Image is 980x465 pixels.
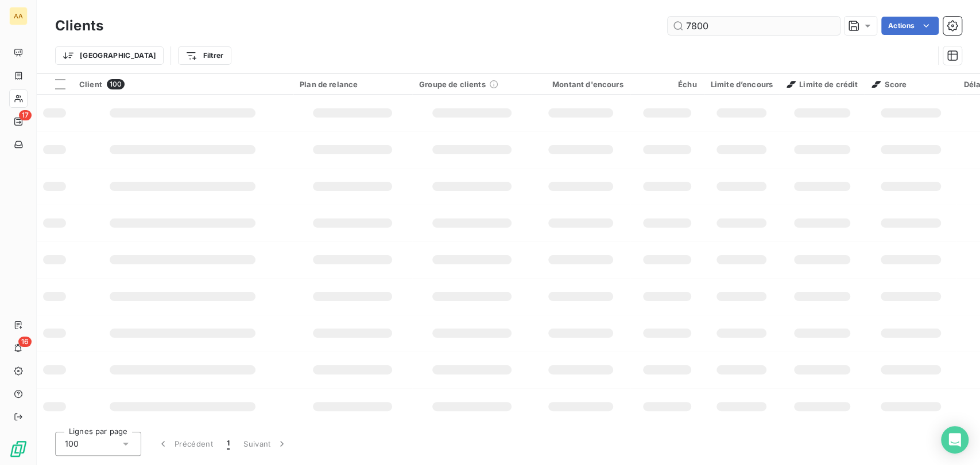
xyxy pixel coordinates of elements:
[787,80,858,89] span: Limite de crédit
[871,80,907,89] span: Score
[881,17,939,35] button: Actions
[55,15,103,36] h3: Clients
[107,79,125,89] span: 100
[237,432,295,456] button: Suivant
[18,337,32,347] span: 16
[178,46,231,65] button: Filtrer
[9,440,28,458] img: Logo LeanPay
[19,110,32,120] span: 17
[79,80,102,89] span: Client
[637,80,697,89] div: Échu
[220,432,237,456] button: 1
[300,80,405,89] div: Plan de relance
[227,438,230,450] span: 1
[65,438,79,450] span: 100
[711,80,773,89] div: Limite d’encours
[941,426,969,454] div: Open Intercom Messenger
[419,80,486,89] span: Groupe de clients
[668,17,840,35] input: Rechercher
[9,7,28,25] div: AA
[150,432,220,456] button: Précédent
[55,46,164,65] button: [GEOGRAPHIC_DATA]
[539,80,623,89] div: Montant d'encours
